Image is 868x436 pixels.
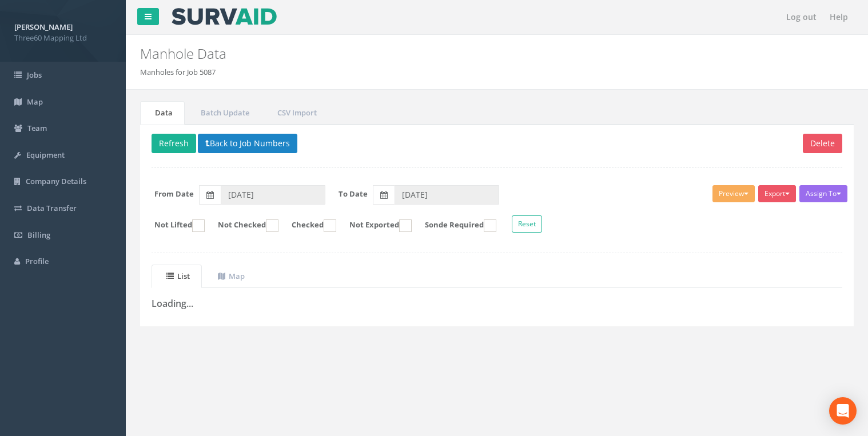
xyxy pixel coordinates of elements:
[221,185,325,205] input: From Date
[25,256,49,266] span: Profile
[152,265,202,288] a: List
[27,123,47,133] span: Team
[154,189,194,199] label: From Date
[203,265,257,288] a: Map
[27,203,77,213] span: Data Transfer
[803,134,842,153] button: Delete
[512,215,542,233] button: Reset
[338,219,412,232] label: Not Exported
[262,101,329,125] a: CSV Import
[395,185,499,205] input: To Date
[140,67,216,78] li: Manholes for Job 5087
[26,150,65,160] span: Equipment
[14,19,112,43] a: [PERSON_NAME] Three60 Mapping Ltd
[27,230,50,240] span: Billing
[712,185,755,202] button: Preview
[413,219,496,232] label: Sonde Required
[186,101,261,125] a: Batch Update
[26,176,86,186] span: Company Details
[339,189,368,199] label: To Date
[140,101,185,125] a: Data
[758,185,796,202] button: Export
[198,134,297,153] button: Back to Job Numbers
[218,271,245,281] uib-tab-heading: Map
[14,33,112,43] span: Three60 Mapping Ltd
[280,219,336,232] label: Checked
[143,219,205,232] label: Not Lifted
[166,271,190,281] uib-tab-heading: List
[152,299,842,309] h3: Loading...
[799,185,847,202] button: Assign To
[140,46,732,61] h2: Manhole Data
[152,134,196,153] button: Refresh
[206,219,278,232] label: Not Checked
[27,70,42,80] span: Jobs
[27,97,43,107] span: Map
[829,397,857,425] div: Open Intercom Messenger
[14,22,73,32] strong: [PERSON_NAME]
